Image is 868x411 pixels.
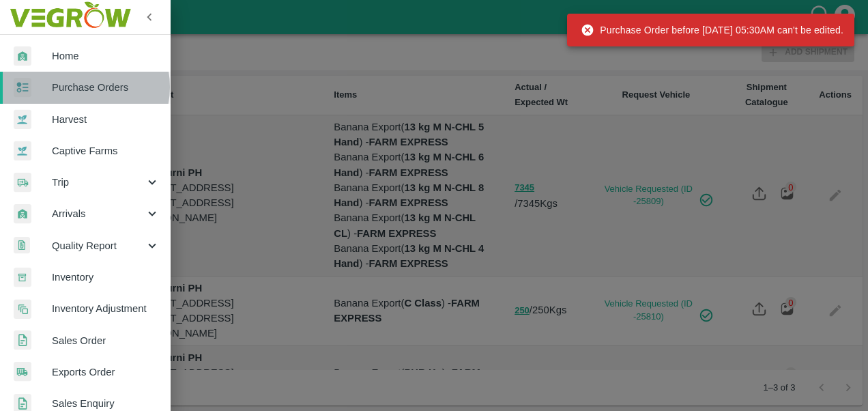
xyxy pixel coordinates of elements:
img: whInventory [14,268,31,287]
span: Harvest [52,112,160,127]
span: Sales Order [52,333,160,348]
span: Home [52,48,160,63]
img: delivery [14,173,31,193]
span: Inventory [52,270,160,285]
img: whArrival [14,204,31,224]
img: shipments [14,362,31,382]
span: Captive Farms [52,143,160,158]
span: Arrivals [52,206,145,221]
img: harvest [14,141,31,161]
img: reciept [14,78,31,98]
span: Inventory Adjustment [52,301,160,316]
div: Purchase Order before [DATE] 05:30AM can't be edited. [581,18,843,42]
img: whArrival [14,46,31,66]
span: Exports Order [52,365,160,380]
span: Quality Report [52,238,145,253]
img: harvest [14,109,31,130]
span: Trip [52,175,145,190]
img: inventory [14,299,31,319]
span: Purchase Orders [52,80,160,95]
img: sales [14,330,31,350]
img: qualityReport [14,237,30,254]
span: Sales Enquiry [52,396,160,411]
